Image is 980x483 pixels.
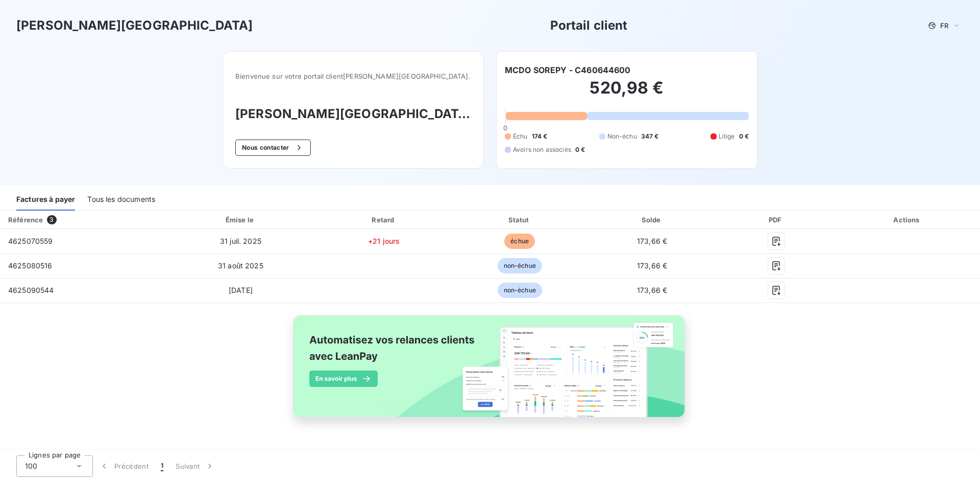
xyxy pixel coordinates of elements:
h3: Portail client [550,16,628,35]
span: Litige [719,132,735,141]
span: Non-échu [607,132,637,141]
div: Référence [8,216,43,224]
button: Précédent [93,455,155,477]
div: Statut [455,215,585,225]
span: [DATE] [229,286,253,294]
img: banner [284,309,696,435]
span: +21 jours [368,237,400,245]
div: Actions [837,215,978,225]
span: 0 [503,124,507,132]
span: 1 [161,461,163,471]
span: Bienvenue sur votre portail client [PERSON_NAME][GEOGRAPHIC_DATA] . [235,72,471,80]
span: 174 € [532,132,548,141]
span: 173,66 € [637,286,667,294]
span: 4625090544 [8,286,54,294]
button: Nous contacter [235,140,311,156]
span: 4625080516 [8,261,53,270]
span: 31 août 2025 [218,261,263,270]
span: Avoirs non associés [513,145,571,154]
div: Factures à payer [16,189,75,211]
h6: MCDO SOREPY - C460644600 [505,64,631,76]
span: 31 juil. 2025 [220,237,261,245]
span: 100 [25,461,37,471]
span: 4625070559 [8,237,53,245]
div: Retard [317,215,451,225]
div: Tous les documents [87,189,155,211]
span: Échu [513,132,528,141]
div: PDF [720,215,833,225]
div: Solde [589,215,716,225]
span: non-échue [498,283,542,298]
span: 173,66 € [637,237,667,245]
span: 173,66 € [637,261,667,270]
h3: [PERSON_NAME][GEOGRAPHIC_DATA] [16,16,253,35]
span: FR [940,21,948,30]
span: 0 € [575,145,585,154]
h3: [PERSON_NAME][GEOGRAPHIC_DATA] [235,105,471,123]
span: 347 € [641,132,659,141]
button: Suivant [169,455,221,477]
h2: 520,98 € [505,78,749,108]
div: Émise le [168,215,313,225]
span: 3 [47,215,56,224]
span: 0 € [739,132,749,141]
button: 1 [155,455,169,477]
span: échue [504,234,535,249]
span: non-échue [498,258,542,273]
